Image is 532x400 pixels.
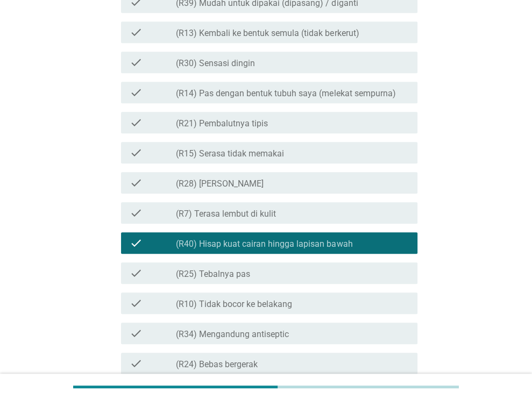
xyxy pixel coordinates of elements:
[176,178,264,189] label: (R28) [PERSON_NAME]
[176,239,352,249] label: (R40) Hisap kuat cairan hingga lapisan bawah
[130,206,143,219] i: check
[130,267,143,280] i: check
[176,359,258,370] label: (R24) Bebas bergerak
[130,146,143,159] i: check
[176,329,289,340] label: (R34) Mengandung antiseptic
[130,86,143,99] i: check
[176,118,268,129] label: (R21) Pembalutnya tipis
[176,209,276,219] label: (R7) Terasa lembut di kulit
[176,148,284,159] label: (R15) Serasa tidak memakai
[130,56,143,69] i: check
[176,299,292,310] label: (R10) Tidak bocor ke belakang
[130,176,143,189] i: check
[130,26,143,39] i: check
[130,237,143,249] i: check
[130,297,143,310] i: check
[130,116,143,129] i: check
[130,327,143,340] i: check
[176,58,255,69] label: (R30) Sensasi dingin
[176,88,395,99] label: (R14) Pas dengan bentuk tubuh saya (melekat sempurna)
[176,28,359,39] label: (R13) Kembali ke bentuk semula (tidak berkerut)
[176,269,250,280] label: (R25) Tebalnya pas
[130,357,143,370] i: check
